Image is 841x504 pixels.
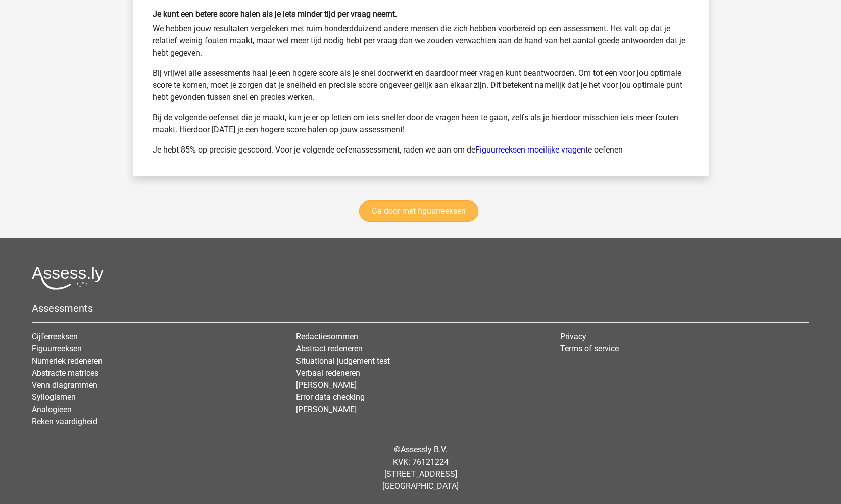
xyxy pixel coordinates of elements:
[475,145,585,155] a: Figuurreeksen moeilijke vragen
[153,112,689,136] p: Bij de volgende oefenset die je maakt, kun je er op letten om iets sneller door de vragen heen te...
[560,332,586,341] a: Privacy
[153,67,689,104] p: Bij vrijwel alle assessments haal je een hogere score als je snel doorwerkt en daardoor meer vrag...
[296,380,357,390] a: [PERSON_NAME]
[359,200,478,222] a: Ga door met figuurreeksen
[153,9,689,19] h6: Je kunt een betere score halen als je iets minder tijd per vraag neemt.
[32,344,82,354] a: Figuurreeksen
[296,392,365,402] a: Error data checking
[296,368,360,378] a: Verbaal redeneren
[401,445,447,455] a: Assessly B.V.
[24,436,817,500] div: © KVK: 76121224 [STREET_ADDRESS] [GEOGRAPHIC_DATA]
[32,380,97,390] a: Venn diagrammen
[32,266,104,290] img: Assessly logo
[296,344,363,354] a: Abstract redeneren
[32,356,103,366] a: Numeriek redeneren
[296,332,358,341] a: Redactiesommen
[153,23,689,59] p: We hebben jouw resultaten vergeleken met ruim honderdduizend andere mensen die zich hebben voorbe...
[32,405,72,414] a: Analogieen
[296,405,357,414] a: [PERSON_NAME]
[32,368,98,378] a: Abstracte matrices
[32,302,809,314] h5: Assessments
[560,344,619,354] a: Terms of service
[296,356,390,366] a: Situational judgement test
[32,417,97,426] a: Reken vaardigheid
[32,332,78,341] a: Cijferreeksen
[32,392,76,402] a: Syllogismen
[153,144,689,156] p: Je hebt 85% op precisie gescoord. Voor je volgende oefenassessment, raden we aan om de te oefenen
